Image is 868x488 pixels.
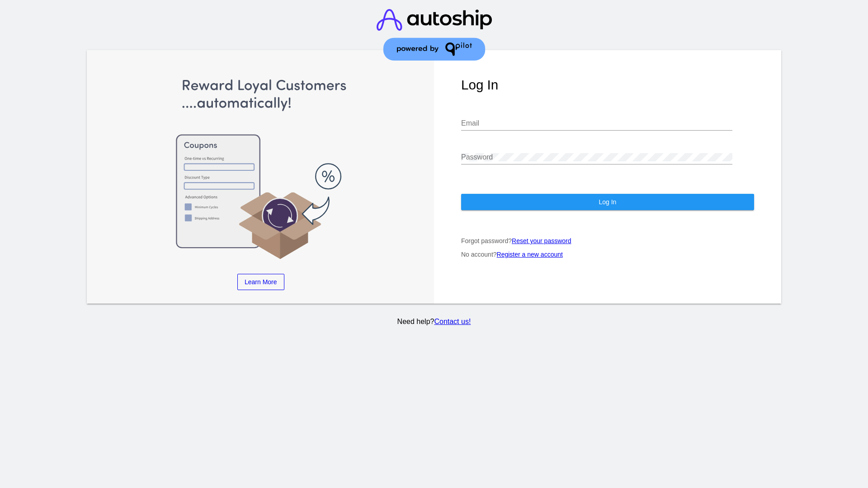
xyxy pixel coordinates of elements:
[461,119,732,127] input: Email
[237,274,284,290] a: Learn More
[461,237,754,244] p: Forgot password?
[461,77,754,93] h1: Log In
[114,77,407,260] img: Apply Coupons Automatically to Scheduled Orders with QPilot
[85,318,783,326] p: Need help?
[512,237,571,244] a: Reset your password
[599,198,616,206] span: Log In
[497,251,563,258] a: Register a new account
[245,278,277,286] span: Learn More
[461,194,754,210] button: Log In
[461,251,754,258] p: No account?
[434,318,471,325] a: Contact us!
